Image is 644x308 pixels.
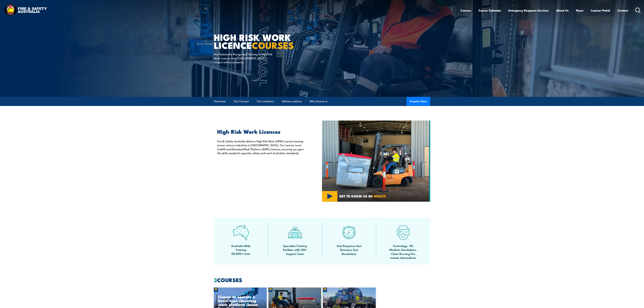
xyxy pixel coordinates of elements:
a: Our Courses [234,97,249,106]
button: Enquire Now [407,97,430,106]
a: News [576,6,583,15]
a: Learner Portal [591,6,610,15]
a: Overview [214,97,226,106]
span: Australia Wide Training 50,000+/year [226,244,256,256]
h2: High Risk Work Licences [217,129,306,134]
strong: 1 MINUTE [372,194,386,198]
p: Fire & Safety Australia delivers High Risk Work (HRW) Licence training across various industries ... [217,139,306,155]
img: auswide-icon [233,224,249,241]
h1: High Risk Work Licence [214,33,297,49]
a: About Us [556,6,569,15]
a: Emergency Response Services [508,6,549,15]
a: Delivery options [282,97,302,106]
span: Fast Response Fast Decisions Fast Resolutions [334,244,364,256]
span: GET TO KNOW US IN [339,195,386,198]
a: Our Locations [257,97,274,106]
strong: 3 [214,276,217,284]
strong: COURSES [252,38,294,52]
a: Course Calendar [479,6,501,15]
span: Technology, VR, Medisim Simulations, Clean Burning Fire remote telemedicine [388,244,418,260]
img: facilities-icon [287,224,303,241]
h2: COURSES [214,277,430,282]
img: fast-icon [341,224,357,241]
a: Why choose us [310,97,328,106]
img: High Risk Work Licence Training [322,121,430,202]
a: Contact [617,6,628,15]
p: Get Nationally Recognised Training in High Risk Work Licences from [GEOGRAPHIC_DATA]’s largest sa... [214,52,276,64]
img: tech-icon [395,224,411,241]
a: Courses [460,6,471,15]
span: Specialist Training Facilities with 150+ Support Team [280,244,310,256]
